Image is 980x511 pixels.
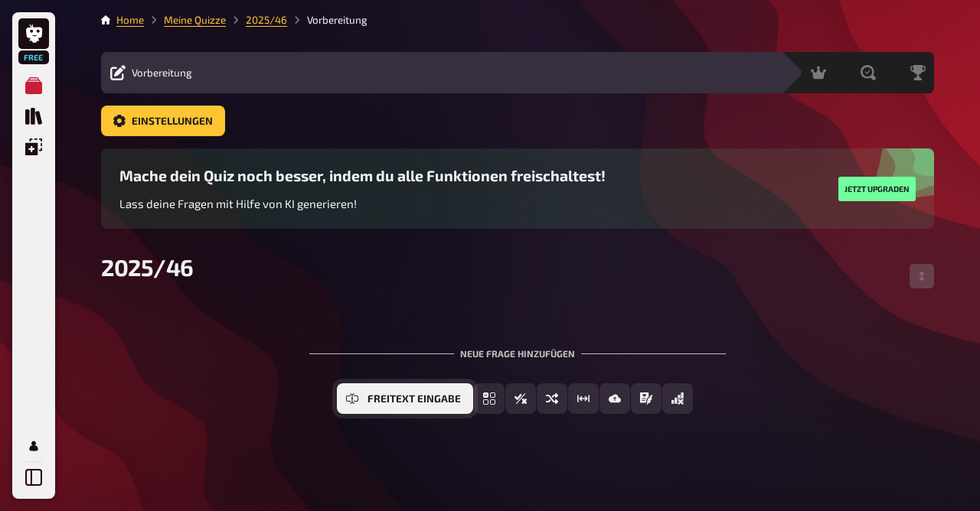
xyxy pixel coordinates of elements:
span: Vorbereitung [132,67,192,79]
a: Einblendungen [18,132,49,162]
h3: Mache dein Quiz noch besser, indem du alle Funktionen freischaltest! [119,167,606,184]
button: Schätzfrage [568,383,599,414]
button: Freitext Eingabe [337,383,473,414]
a: Mein Konto [18,431,49,461]
span: Lass deine Fragen mit Hilfe von KI generieren! [119,197,357,210]
a: Meine Quizze [18,70,49,101]
a: 2025/46 [246,14,287,26]
a: Home [116,14,144,26]
span: Freitext Eingabe [367,394,461,405]
li: 2025/46 [226,12,287,28]
button: Bild-Antwort [599,383,630,414]
span: Einstellungen [132,116,213,127]
li: Vorbereitung [287,12,367,28]
a: Meine Quizze [164,14,226,26]
button: Sortierfrage [537,383,567,414]
a: Quiz Sammlung [18,101,49,132]
button: Offline Frage [662,383,693,414]
li: Home [116,12,144,28]
span: Free [20,53,47,62]
button: Jetzt upgraden [838,177,916,201]
button: Prosa (Langtext) [631,383,661,414]
span: 2025/46 [101,253,194,281]
button: Reihenfolge anpassen [910,264,934,288]
a: Einstellungen [101,106,225,136]
li: Meine Quizze [144,12,226,28]
div: Neue Frage hinzufügen [309,324,726,371]
button: Wahr / Falsch [505,383,536,414]
button: Einfachauswahl [474,383,505,414]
